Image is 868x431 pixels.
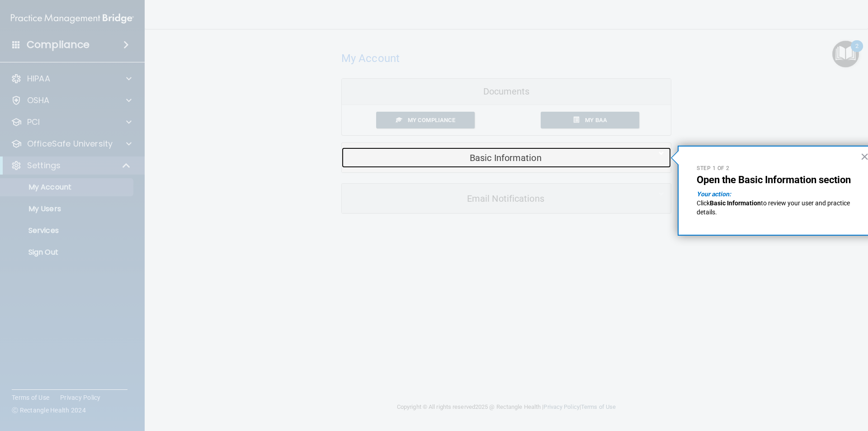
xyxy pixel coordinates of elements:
[710,199,761,207] strong: Basic Information
[697,190,731,198] em: Your action:
[349,153,637,163] h5: Basic Information
[697,165,858,172] p: Step 1 of 2
[697,199,851,216] span: to review your user and practice details.
[697,174,858,186] p: Open the Basic Information section
[697,199,710,207] span: Click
